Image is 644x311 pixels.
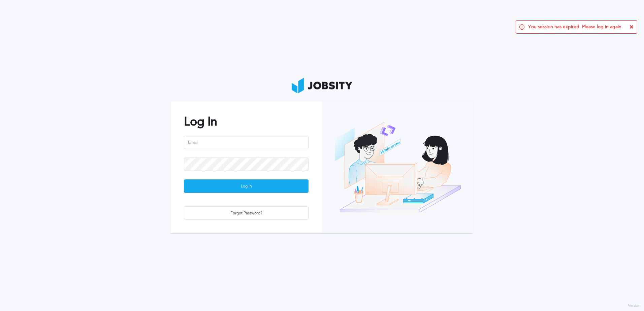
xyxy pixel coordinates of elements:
span: You session has expired. Please log in again. [528,24,623,30]
input: Email [184,136,309,149]
div: Log In [184,180,308,193]
div: Forgot Password? [184,207,308,220]
button: Log In [184,179,309,193]
label: Version: [628,304,641,308]
button: Forgot Password? [184,206,309,220]
h2: Log In [184,115,309,129]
